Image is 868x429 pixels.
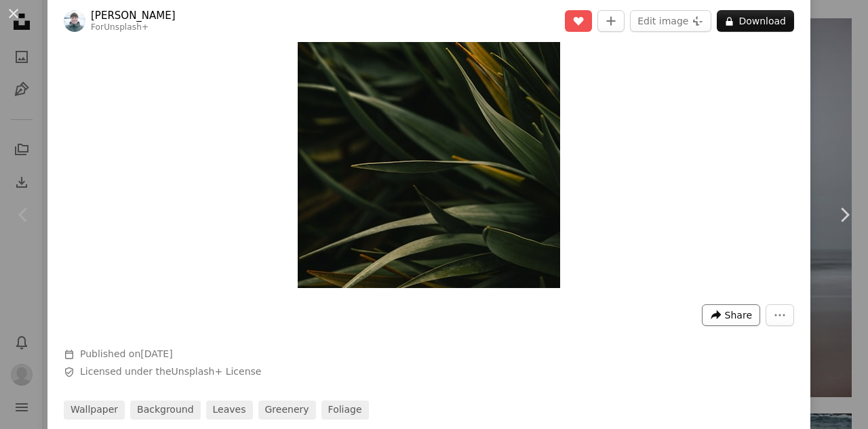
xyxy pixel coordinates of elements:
[821,150,868,280] a: Next
[91,22,176,33] div: For
[104,22,149,32] a: Unsplash+
[258,401,316,420] a: greenery
[206,401,253,420] a: leaves
[140,348,172,359] time: October 5, 2022 at 8:21:26 AM EDT
[321,401,369,420] a: foliage
[630,10,711,32] button: Edit image
[80,365,261,379] span: Licensed under the
[130,401,201,420] a: background
[766,304,794,326] button: More Actions
[717,10,794,32] button: Download
[702,304,760,326] button: Share this image
[172,366,262,377] a: Unsplash+ License
[64,401,125,420] a: wallpaper
[597,10,625,32] button: Add to Collection
[565,10,592,32] button: Unlike
[64,10,85,32] img: Go to Hans Isaacson's profile
[91,9,176,22] a: [PERSON_NAME]
[80,348,173,359] span: Published on
[725,305,752,325] span: Share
